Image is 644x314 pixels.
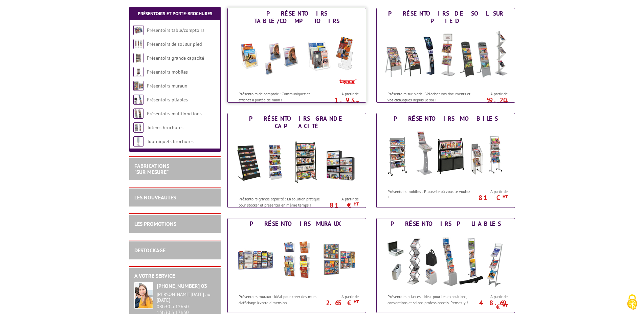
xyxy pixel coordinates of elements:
[383,124,508,185] img: Présentoirs mobiles
[227,218,366,313] a: Présentoirs muraux Présentoirs muraux Présentoirs muraux : Idéal pour créer des murs d'affichage ...
[227,8,366,103] a: Présentoirs table/comptoirs Présentoirs table/comptoirs Présentoirs de comptoir : Communiquez et ...
[470,98,508,106] p: 59.20 €
[383,26,508,87] img: Présentoirs de sol sur pied
[234,132,359,193] img: Présentoirs grande capacité
[229,10,364,25] div: Présentoirs table/comptoirs
[134,220,176,227] a: LES PROMOTIONS
[503,100,508,106] sup: HT
[239,294,323,305] p: Présentoirs muraux : Idéal pour créer des murs d'affichage à votre dimension.
[503,303,508,309] sup: HT
[324,294,359,299] span: A partir de
[620,291,644,314] button: Cookies (fenêtre modale)
[133,95,143,105] img: Présentoirs pliables
[133,81,143,91] img: Présentoirs muraux
[229,115,364,130] div: Présentoirs grande capacité
[354,201,359,207] sup: HT
[624,294,641,311] img: Cookies (fenêtre modale)
[470,196,508,200] p: 81 €
[227,113,366,208] a: Présentoirs grande capacité Présentoirs grande capacité Présentoirs grande capacité : La solution...
[157,292,216,303] div: [PERSON_NAME][DATE] au [DATE]
[147,83,187,89] a: Présentoirs muraux
[134,282,153,309] img: widget-service.jpg
[324,196,359,202] span: A partir de
[473,189,508,194] span: A partir de
[376,113,515,208] a: Présentoirs mobiles Présentoirs mobiles Présentoirs mobiles : Placez-le où vous le voulez ! A par...
[157,282,207,289] strong: [PHONE_NUMBER] 03
[376,8,515,103] a: Présentoirs de sol sur pied Présentoirs de sol sur pied Présentoirs sur pieds : Valoriser vos doc...
[387,294,471,305] p: Présentoirs pliables : Idéal pour les expositions, conventions et salons professionnels. Pensez-y !
[383,229,508,290] img: Présentoirs pliables
[473,91,508,97] span: A partir de
[133,109,143,119] img: Présentoirs multifonctions
[133,67,143,77] img: Présentoirs mobiles
[134,194,176,201] a: LES NOUVEAUTÉS
[147,55,204,61] a: Présentoirs grande capacité
[378,115,513,122] div: Présentoirs mobiles
[503,194,508,199] sup: HT
[133,25,143,35] img: Présentoirs table/comptoirs
[234,229,359,290] img: Présentoirs muraux
[354,100,359,106] sup: HT
[134,162,169,175] a: FABRICATIONS"Sur Mesure"
[321,98,359,106] p: 1.93 €
[321,203,359,207] p: 81 €
[138,11,212,17] a: Présentoirs et Porte-brochures
[229,220,364,228] div: Présentoirs muraux
[321,301,359,305] p: 2.65 €
[387,91,471,102] p: Présentoirs sur pieds : Valoriser vos documents et vos catalogues depuis le sol !
[147,97,188,103] a: Présentoirs pliables
[133,53,143,63] img: Présentoirs grande capacité
[387,189,471,200] p: Présentoirs mobiles : Placez-le où vous le voulez !
[354,299,359,305] sup: HT
[473,294,508,299] span: A partir de
[378,220,513,228] div: Présentoirs pliables
[133,136,143,146] img: Tourniquets brochures
[147,124,183,131] a: Totems brochures
[239,196,323,208] p: Présentoirs grande capacité : La solution pratique pour stocker et présenter en même temps !
[239,91,323,102] p: Présentoirs de comptoir : Communiquez et affichez à portée de main !
[376,218,515,313] a: Présentoirs pliables Présentoirs pliables Présentoirs pliables : Idéal pour les expositions, conv...
[147,69,188,75] a: Présentoirs mobiles
[147,41,202,47] a: Présentoirs de sol sur pied
[133,39,143,49] img: Présentoirs de sol sur pied
[234,26,359,87] img: Présentoirs table/comptoirs
[147,138,194,144] a: Tourniquets brochures
[147,111,202,117] a: Présentoirs multifonctions
[134,273,216,279] h2: A votre service
[147,27,204,33] a: Présentoirs table/comptoirs
[378,10,513,25] div: Présentoirs de sol sur pied
[133,122,143,133] img: Totems brochures
[470,301,508,309] p: 48.69 €
[134,247,165,254] a: DESTOCKAGE
[324,91,359,97] span: A partir de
